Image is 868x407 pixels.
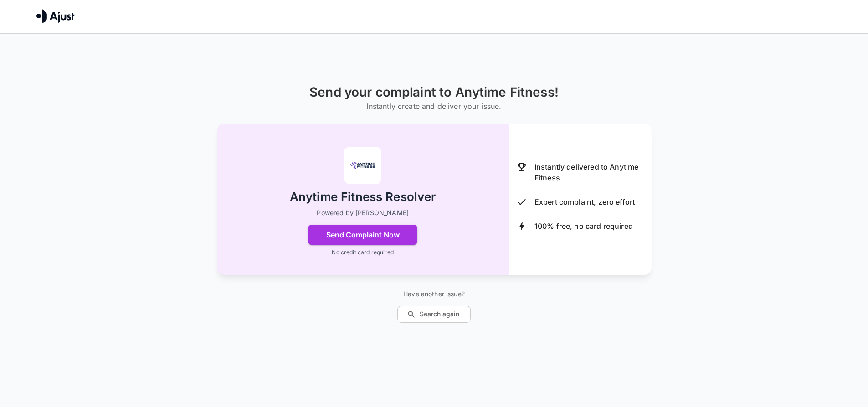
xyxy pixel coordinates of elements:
[309,100,559,113] h6: Instantly create and deliver your issue.
[317,208,409,217] p: Powered by [PERSON_NAME]
[309,85,559,100] h1: Send your complaint to Anytime Fitness!
[290,189,436,205] h2: Anytime Fitness Resolver
[397,306,471,323] button: Search again
[344,147,381,184] img: Anytime Fitness
[534,161,644,183] p: Instantly delivered to Anytime Fitness
[534,196,635,207] p: Expert complaint, zero effort
[534,221,633,232] p: 100% free, no card required
[36,9,75,23] img: Ajust
[308,225,417,245] button: Send Complaint Now
[397,289,471,299] p: Have another issue?
[332,248,393,257] p: No credit card required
